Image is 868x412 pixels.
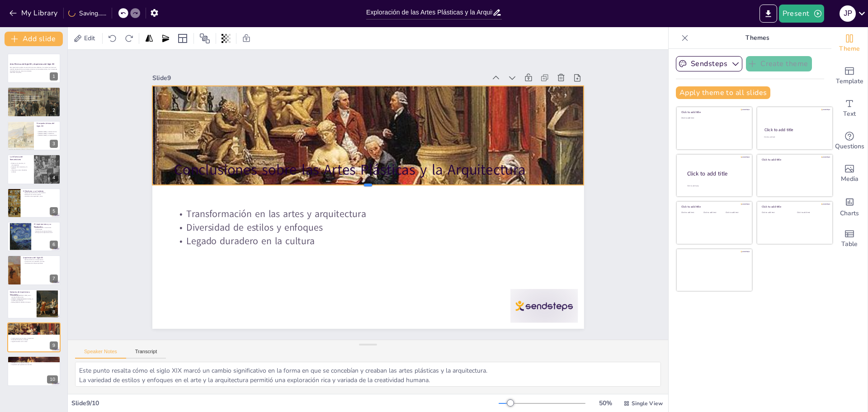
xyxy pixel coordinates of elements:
p: Enfoque en la experiencia visual [34,232,58,234]
p: Exploración de las Artes Plásticas y la Arquitectura en el Siglo XIX [10,89,58,94]
div: 5 [50,207,58,215]
p: Legado duradero en la cultura [10,341,58,343]
span: Edit [82,34,97,43]
div: Change the overall theme [831,27,868,60]
p: Transformación del paisaje urbano [23,263,58,265]
div: 10 [47,375,58,384]
div: J P [840,5,856,22]
div: 3 [50,140,58,148]
button: Export to PowerPoint [759,5,777,23]
div: 8 [7,289,61,319]
div: Click to add text [762,212,790,214]
button: Transcript [126,349,166,359]
p: El Realismo y su Contexto [23,190,58,193]
p: Reflejo [PERSON_NAME] de la época [10,301,34,303]
p: Reflexiones Finales [10,358,58,360]
p: Conclusiones sobre las Artes Plásticas y la Arquitectura [174,160,562,180]
input: Insert title [366,6,492,19]
p: Ejemplos de Arquitectura Destacada [10,291,34,296]
div: Add text boxes [831,92,868,125]
p: Arquitectura del Siglo XIX [23,257,58,260]
span: Características de las artes plásticas del siglo XIX [12,95,40,97]
button: My Library [7,6,61,20]
div: Click to add text [681,212,702,214]
p: El Impresionismo y su Revolución [34,223,58,228]
button: Apply theme to all slides [676,86,770,99]
span: Influencia de los movimientos artísticos [12,97,35,99]
div: 6 [50,241,58,249]
p: Captura de momentos efímeros [34,230,58,232]
div: Click to add title [687,170,745,177]
p: Enfoque en las luchas sociales [23,194,58,195]
div: Click to add title [681,205,746,208]
div: Click to add text [681,117,746,119]
div: Click to add body [687,185,744,187]
div: 1 [50,72,58,81]
p: Legado duradero en la cultura [174,234,562,248]
div: Add ready made slides [831,60,868,92]
div: Click to add title [762,205,826,208]
p: Principales Artistas del Siglo XIX [37,122,58,127]
span: Charts [840,208,859,218]
p: Énfasis en la emoción y la individualidad [10,163,31,166]
span: Theme [839,44,860,54]
span: Media [841,174,859,184]
div: 2 [50,106,58,114]
span: Template [836,76,863,86]
div: 10 [7,356,61,386]
span: Single View [632,400,663,407]
span: Text [843,109,856,119]
span: Interconexión entre arte y arquitectura [12,99,40,101]
p: Comprensión profunda de la creatividad [10,360,58,362]
div: Click to add title [762,158,826,161]
div: Add images, graphics, shapes or video [831,157,868,190]
span: Position [199,33,210,44]
p: Innovaciones en materiales y técnicas [23,261,58,263]
div: Click to add text [764,136,824,138]
div: Click to add text [797,212,826,214]
div: Add charts and graphs [831,190,868,223]
div: Get real-time input from your audience [831,125,868,157]
div: 7 [50,275,58,283]
div: Click to add title [764,127,825,133]
p: [PERSON_NAME] y el Realismo [37,133,58,134]
button: J P [840,5,856,23]
div: 6 [7,222,61,251]
button: Speaker Notes [75,349,126,359]
p: Temática de la naturaleza y la historia [10,166,31,169]
div: Slide 9 / 10 [71,399,499,407]
p: Representación fiel de la vida cotidiana [23,192,58,194]
p: Diversidad de estilos y enfoques [174,221,562,234]
p: Transformación en las artes y arquitectura [10,337,58,339]
p: La Influencia del Romanticismo [10,156,31,161]
p: Themes [692,27,822,49]
p: Ópera de [GEOGRAPHIC_DATA] como ejemplo del Beaux-Arts [10,294,34,298]
p: Estilos eclécticos en la arquitectura [23,259,58,261]
button: Present [779,5,824,23]
div: 8 [50,308,58,316]
div: 3 [7,121,61,151]
div: 50 % [594,399,616,407]
div: 9 [50,341,58,350]
div: 9 [7,322,61,352]
div: Slide 9 [152,74,486,82]
div: 7 [7,255,61,285]
p: Conclusiones sobre las Artes Plásticas y la Arquitectura [10,331,58,334]
p: Transformación en las artes y arquitectura [174,207,562,221]
p: Generated with [URL] [10,72,58,74]
button: Sendsteps [676,56,742,71]
p: Adaptación a los desafíos sociales [10,362,58,364]
div: Click to add text [726,212,746,214]
p: [PERSON_NAME] y el Romanticismo [37,131,58,133]
p: Ruptura con las convenciones tradicionales [34,227,58,230]
textarea: Este punto resalta cómo el siglo XIX marcó un cambio significativo en la forma en que se concebía... [75,362,661,387]
span: Questions [835,142,864,152]
p: [PERSON_NAME] y el Impresionismo [37,134,58,136]
p: Esta presentación explora la evolución de las artes plásticas y la arquitectura durante el siglo ... [10,67,58,72]
p: Diversidad de estilos y enfoques [10,339,58,341]
div: 5 [7,188,61,218]
div: Click to add text [703,212,724,214]
div: Click to add title [681,110,746,114]
div: Add a table [831,223,868,255]
div: 1 [7,53,61,83]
